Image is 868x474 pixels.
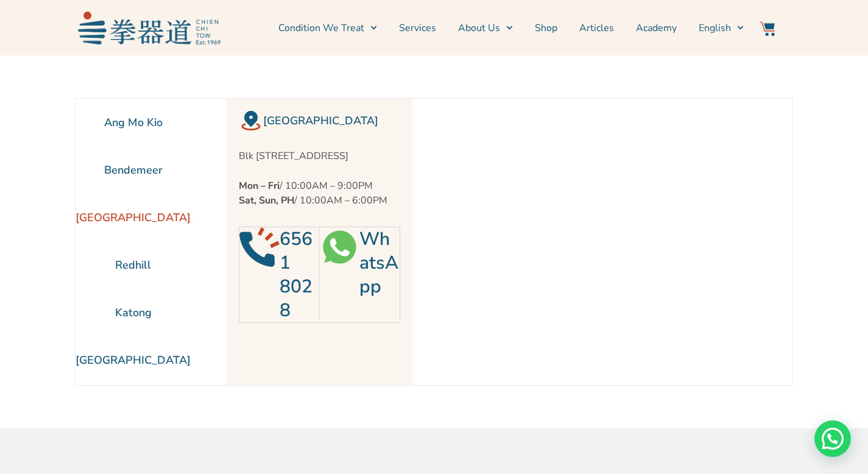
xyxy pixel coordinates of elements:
a: Shop [535,13,557,43]
a: Academy [636,13,677,43]
a: 6561 8028 [280,227,312,323]
span: English [699,21,731,35]
strong: Sat, Sun, PH [239,194,294,207]
a: WhatsApp [359,227,398,299]
iframe: Chien Chi Tow Healthcare jurong east [412,99,757,385]
strong: Mon – Fri [239,179,280,193]
a: Condition We Treat [278,13,377,43]
a: Services [399,13,436,43]
a: Articles [579,13,614,43]
p: / 10:00AM – 9:00PM / 10:00AM – 6:00PM [239,179,400,208]
nav: Menu [227,13,744,43]
a: About Us [458,13,513,43]
p: Blk [STREET_ADDRESS] [239,149,400,163]
a: English [699,13,744,43]
h2: [GEOGRAPHIC_DATA] [263,112,400,129]
img: Website Icon-03 [760,21,775,36]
